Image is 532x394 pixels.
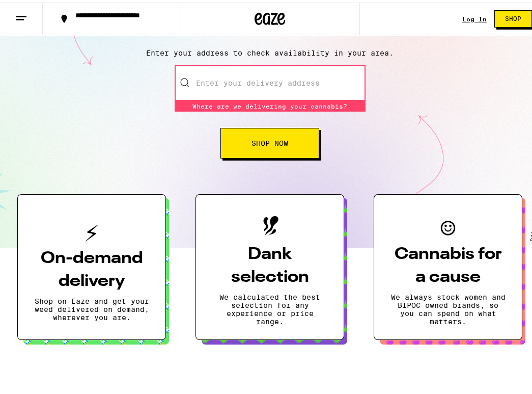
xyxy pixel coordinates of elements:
button: On-demand deliveryShop on Eaze and get your weed delivered on demand, wherever you are. [17,192,166,337]
p: Shop on Eaze and get your weed delivered on demand, wherever you are. [34,295,149,319]
a: Log In [462,13,487,20]
h3: Dank selection [212,241,327,286]
input: Enter your delivery address [175,63,366,98]
div: Where are we delivering your cannabis? [175,98,366,109]
h3: On-demand delivery [34,245,149,291]
button: Cannabis for a causeWe always stock women and BIPOC owned brands, so you can spend on what matters. [374,192,522,337]
button: Shop Now [220,125,319,156]
p: Enter your address to check availability in your area. [10,46,529,55]
button: Dank selectionWe calculated the best selection for any experience or price range. [195,192,344,337]
button: Shop [494,8,532,25]
span: Shop [505,13,521,19]
span: Shop Now [251,137,288,144]
span: Ayuda [22,7,50,16]
h3: Cannabis for a cause [390,241,506,286]
p: We always stock women and BIPOC owned brands, so you can spend on what matters. [390,291,506,323]
p: We calculated the best selection for any experience or price range. [212,291,327,323]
